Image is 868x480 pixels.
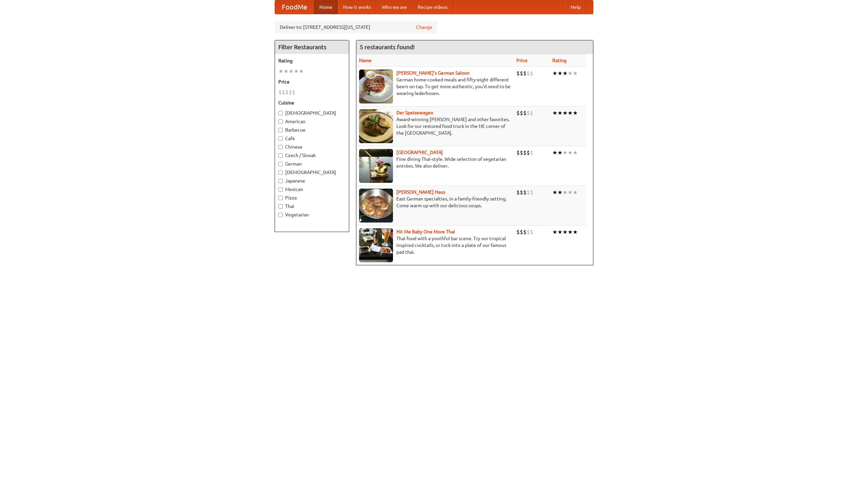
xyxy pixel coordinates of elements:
img: kohlhaus.jpg [359,189,393,223]
li: ★ [563,228,568,236]
li: ★ [568,109,573,117]
li: $ [523,228,527,236]
li: ★ [568,228,573,236]
label: German [278,160,346,167]
img: babythai.jpg [359,228,393,262]
img: esthers.jpg [359,70,393,103]
img: satay.jpg [359,149,393,183]
li: ★ [573,149,578,156]
a: [PERSON_NAME]'s German Saloon [396,70,470,76]
li: ★ [552,228,557,236]
label: Vegetarian [278,211,346,218]
li: $ [527,109,530,117]
label: Japanese [278,177,346,184]
li: ★ [552,149,557,156]
h5: Cuisine [278,99,346,106]
li: ★ [568,70,573,77]
label: Czech / Slovak [278,152,346,159]
input: Czech / Slovak [278,153,283,158]
li: $ [527,149,530,156]
li: ★ [552,189,557,196]
li: $ [530,149,533,156]
p: Thai food with a youthful bar scene. Try our tropical inspired cocktails, or tuck into a plate of... [359,235,511,255]
input: Chinese [278,145,283,149]
a: Der Speisewagen [396,110,433,115]
li: $ [516,109,520,117]
label: Chinese [278,143,346,150]
input: Barbecue [278,128,283,132]
input: Mexican [278,187,283,192]
li: ★ [283,68,289,75]
li: ★ [557,149,563,156]
li: $ [520,70,523,77]
label: Thai [278,203,346,210]
a: Help [565,0,586,14]
h5: Price [278,78,346,85]
img: speisewagen.jpg [359,109,393,143]
li: $ [523,149,527,156]
li: $ [523,70,527,77]
li: $ [530,70,533,77]
li: ★ [557,70,563,77]
li: $ [527,189,530,196]
li: ★ [278,68,283,75]
p: Fine dining Thai-style. Wide selection of vegetarian entrées. We also deliver. [359,156,511,169]
li: $ [530,109,533,117]
li: ★ [568,189,573,196]
li: $ [520,149,523,156]
li: ★ [563,70,568,77]
li: ★ [573,228,578,236]
ng-pluralize: 5 restaurants found! [360,44,415,50]
p: German home-cooked meals and fifty-eight different beers on tap. To get more authentic, you'd nee... [359,76,511,97]
p: Award-winning [PERSON_NAME] and other favorites. Look for our restored food truck in the NE corne... [359,116,511,136]
li: $ [527,70,530,77]
input: American [278,119,283,124]
input: Cafe [278,136,283,141]
p: East German specialties, in a family-friendly setting. Come warm up with our delicious soups. [359,195,511,209]
label: [DEMOGRAPHIC_DATA] [278,110,346,116]
h5: Rating [278,57,346,64]
li: ★ [557,109,563,117]
label: Cafe [278,135,346,142]
li: $ [292,89,295,96]
li: $ [282,89,285,96]
li: ★ [573,70,578,77]
li: ★ [552,70,557,77]
label: Barbecue [278,127,346,133]
li: ★ [573,189,578,196]
a: [PERSON_NAME] Haus [396,189,445,195]
label: American [278,118,346,125]
li: ★ [552,109,557,117]
li: ★ [563,109,568,117]
a: Rating [552,58,567,63]
li: ★ [289,68,294,75]
a: Name [359,58,372,63]
li: ★ [294,68,299,75]
li: $ [527,228,530,236]
input: [DEMOGRAPHIC_DATA] [278,170,283,175]
li: ★ [563,189,568,196]
label: Mexican [278,186,346,193]
a: Hit Me Baby One More Thai [396,229,455,234]
a: [GEOGRAPHIC_DATA] [396,150,443,155]
li: $ [523,109,527,117]
a: Change [416,24,432,31]
a: Recipe videos [412,0,453,14]
li: ★ [568,149,573,156]
li: $ [523,189,527,196]
label: [DEMOGRAPHIC_DATA] [278,169,346,176]
li: ★ [557,189,563,196]
li: ★ [573,109,578,117]
li: ★ [299,68,304,75]
li: $ [278,89,282,96]
label: Pizza [278,194,346,201]
a: How it works [338,0,376,14]
li: ★ [557,228,563,236]
input: Japanese [278,179,283,183]
li: $ [530,228,533,236]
